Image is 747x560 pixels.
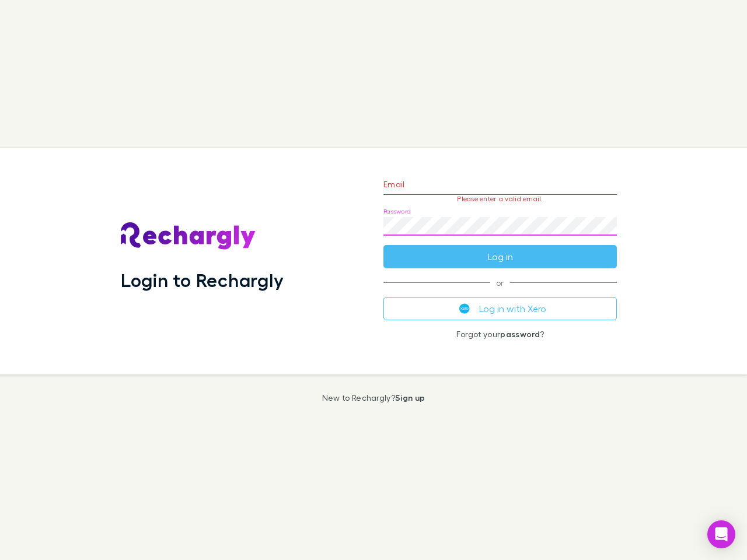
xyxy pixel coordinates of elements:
[383,245,617,268] button: Log in
[322,393,425,402] p: New to Rechargly?
[383,195,617,203] p: Please enter a valid email.
[383,207,411,216] label: Password
[383,282,617,283] span: or
[121,269,284,291] h1: Login to Rechargly
[395,393,425,402] a: Sign up
[707,520,735,548] div: Open Intercom Messenger
[459,303,470,314] img: Xero's logo
[500,329,540,339] a: password
[121,222,256,250] img: Rechargly's Logo
[383,297,617,320] button: Log in with Xero
[383,330,617,339] p: Forgot your ?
